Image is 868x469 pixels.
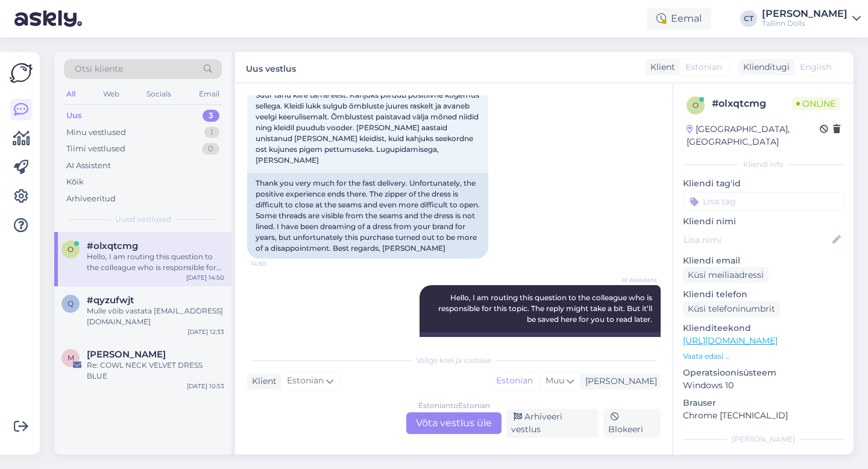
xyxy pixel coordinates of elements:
div: Uus [66,110,82,122]
div: Tere, ma suunan selle küsimuse kolleegile, kes selle teema eest vastutab. Vastuse saamine võib ve... [420,332,661,374]
div: Blokeeri [603,409,661,438]
div: 0 [202,143,219,155]
span: o [68,245,74,254]
a: [PERSON_NAME]Tallinn Dolls [762,9,861,28]
div: CT [740,10,757,27]
span: 14:50 [251,259,296,268]
span: Muu [546,375,564,386]
div: Mulle võib vastata [EMAIL_ADDRESS][DOMAIN_NAME] [87,306,224,327]
p: Operatsioonisüsteem [683,367,844,379]
span: Otsi kliente [75,63,123,75]
div: [DATE] 10:53 [187,382,224,391]
div: Web [101,86,122,102]
div: [PERSON_NAME] [683,434,844,445]
p: Brauser [683,397,844,409]
div: Minu vestlused [66,127,126,139]
div: Re: COWL NECK VELVET DRESS BLUE [87,360,224,382]
div: AI Assistent [66,160,111,172]
span: #olxqtcmg [87,241,138,251]
div: [DATE] 14:50 [186,273,224,282]
span: Estonian [287,374,324,388]
p: Kliendi email [683,254,844,267]
div: Socials [144,86,174,102]
label: Uus vestlus [246,59,296,75]
div: [PERSON_NAME] [762,9,848,19]
div: Kliendi info [683,159,844,170]
span: Hello, I am routing this question to the colleague who is responsible for this topic. The reply m... [438,293,654,324]
span: English [800,61,831,74]
div: Klient [646,61,675,74]
div: Estonian to Estonian [418,400,490,411]
div: [DATE] 12:33 [187,327,224,336]
div: Klient [247,375,277,388]
span: q [68,299,74,308]
div: Klienditugi [738,61,790,74]
div: Küsi telefoninumbrit [683,301,780,317]
p: Vaata edasi ... [683,351,844,362]
span: Suur tänu kiire tarne eest. Kahjuks piirdub positiivne kogemus sellega. Kleidi lukk sulgub õmblus... [256,90,481,165]
input: Lisa tag [683,192,844,210]
p: Chrome [TECHNICAL_ID] [683,409,844,422]
div: Tallinn Dolls [762,19,848,28]
div: Tiimi vestlused [66,143,125,155]
div: [PERSON_NAME] [580,375,657,388]
div: [GEOGRAPHIC_DATA], [GEOGRAPHIC_DATA] [687,123,820,148]
span: Uued vestlused [115,214,171,225]
input: Lisa nimi [684,233,830,247]
div: Valige keel ja vastake [247,355,661,366]
span: #qyzufwjt [87,295,134,306]
span: AI Assistent [612,275,657,285]
p: Klienditeekond [683,322,844,335]
p: Märkmed [683,452,844,465]
div: Arhiveeri vestlus [506,409,599,438]
div: Arhiveeritud [66,193,116,205]
div: Eemal [647,8,711,30]
div: # olxqtcmg [712,96,791,111]
p: Kliendi tag'id [683,177,844,190]
div: Võta vestlus üle [406,412,502,434]
span: o [693,101,699,110]
span: Online [791,97,840,110]
div: All [64,86,78,102]
img: Askly Logo [10,61,33,84]
div: 3 [203,110,219,122]
div: 1 [204,127,219,139]
span: Estonian [685,61,722,74]
span: Mirjam Lauringson [87,349,166,360]
p: Kliendi nimi [683,215,844,228]
div: Email [197,86,222,102]
p: Windows 10 [683,379,844,392]
div: Hello, I am routing this question to the colleague who is responsible for this topic. The reply m... [87,251,224,273]
div: Thank you very much for the fast delivery. Unfortunately, the positive experience ends there. The... [247,173,488,259]
div: Küsi meiliaadressi [683,267,769,283]
p: Kliendi telefon [683,288,844,301]
span: M [68,353,74,362]
div: Estonian [490,372,539,390]
a: [URL][DOMAIN_NAME] [683,335,778,346]
div: Kõik [66,176,84,188]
